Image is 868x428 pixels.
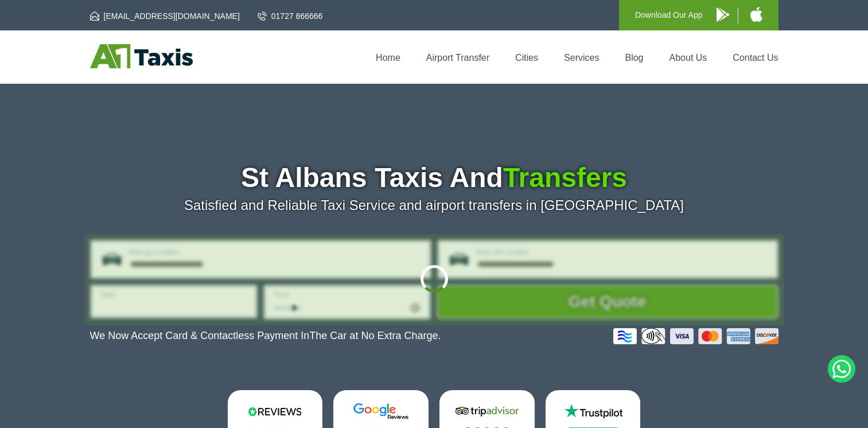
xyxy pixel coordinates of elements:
[309,330,441,341] span: The Car at No Extra Charge.
[559,403,628,420] img: Trustpilot
[635,8,703,22] p: Download Our App
[240,403,309,420] img: Reviews.io
[564,53,599,63] a: Services
[90,197,779,213] p: Satisfied and Reliable Taxi Service and airport transfers in [GEOGRAPHIC_DATA]
[90,330,441,342] p: We Now Accept Card & Contactless Payment In
[717,7,729,22] img: A1 Taxis Android App
[90,10,240,22] a: [EMAIL_ADDRESS][DOMAIN_NAME]
[750,7,762,22] img: A1 Taxis iPhone App
[503,162,627,193] span: Transfers
[733,53,778,63] a: Contact Us
[90,164,779,192] h1: St Albans Taxis And
[258,10,323,22] a: 01727 866666
[90,44,193,68] img: A1 Taxis St Albans LTD
[376,53,400,63] a: Home
[625,53,643,63] a: Blog
[426,53,489,63] a: Airport Transfer
[347,403,415,420] img: Google
[515,53,538,63] a: Cities
[613,328,779,344] img: Credit And Debit Cards
[670,53,707,63] a: About Us
[453,403,521,420] img: Tripadvisor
